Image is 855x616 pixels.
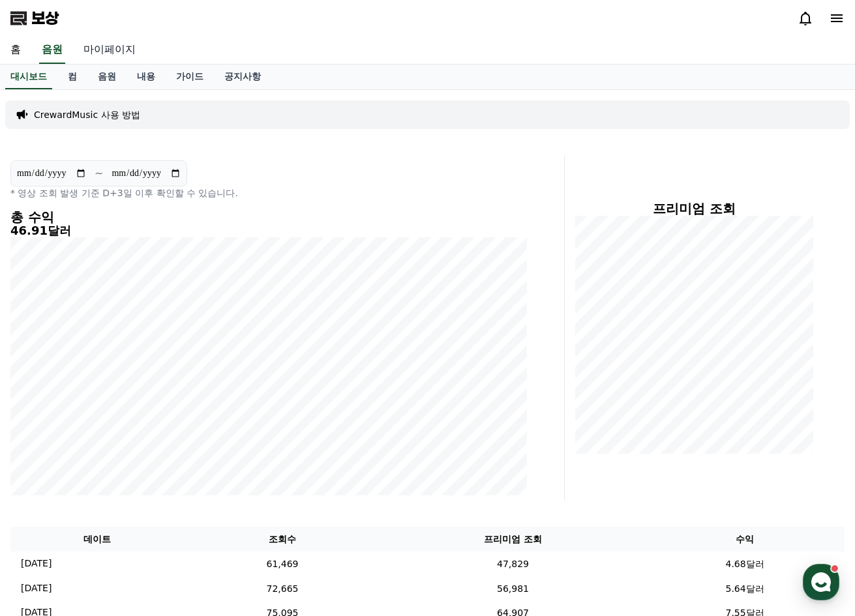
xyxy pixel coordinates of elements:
a: 홈 [4,413,86,446]
span: 설정 [202,433,217,443]
font: CrewardMusic 사용 방법 [34,110,140,120]
font: 61,469 [266,558,298,568]
span: 홈 [41,433,49,443]
font: [DATE] [21,558,52,568]
a: 내용 [127,65,166,89]
font: 보상 [31,9,59,27]
font: 음원 [98,71,116,81]
font: 컴 [68,71,77,81]
a: CrewardMusic 사용 방법 [34,108,140,121]
font: 가이드 [176,71,203,81]
font: 총 수익 [10,209,54,225]
font: 72,665 [266,583,298,593]
font: 대시보드 [10,71,47,81]
font: 46.91달러 [10,224,71,237]
font: ~ [95,167,103,179]
font: 홈 [10,43,21,55]
a: 마이페이지 [73,37,146,64]
font: 데이트 [83,534,111,544]
font: 4.68달러 [726,558,764,568]
a: 보상 [10,8,59,29]
font: 공지사항 [224,71,261,81]
font: 47,829 [497,558,529,568]
font: 프리미엄 조회 [653,201,736,216]
font: 프리미엄 조회 [484,534,542,544]
a: 설정 [168,413,250,446]
font: 조회수 [269,534,296,544]
a: 컴 [57,65,87,89]
a: 가이드 [166,65,214,89]
a: 음원 [87,65,127,89]
font: 5.64달러 [726,583,764,593]
font: 음원 [42,43,63,55]
span: 대화 [119,433,135,444]
font: * 영상 조회 발생 기준 D+3일 이후 확인할 수 있습니다. [10,188,238,198]
font: [DATE] [21,583,52,593]
a: 음원 [39,37,65,64]
font: 내용 [137,71,155,81]
font: 56,981 [497,583,529,593]
a: 대화 [86,413,168,446]
a: 대시보드 [5,65,52,89]
font: 마이페이지 [83,43,136,55]
font: 수익 [736,534,754,544]
a: 공지사항 [214,65,271,89]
